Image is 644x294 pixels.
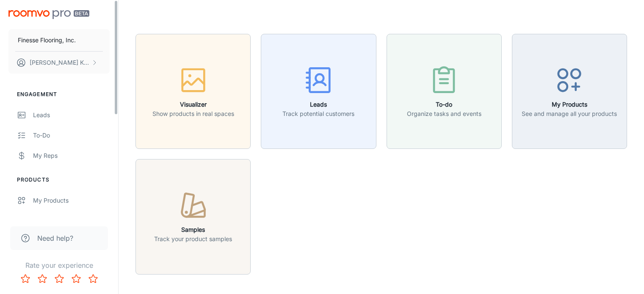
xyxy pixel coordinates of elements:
[68,270,85,287] button: Rate 4 star
[261,34,376,149] button: LeadsTrack potential customers
[33,110,110,120] div: Leads
[135,34,251,149] button: VisualizerShow products in real spaces
[51,270,68,287] button: Rate 3 star
[135,159,251,274] button: SamplesTrack your product samples
[85,270,102,287] button: Rate 5 star
[154,225,232,234] h6: Samples
[282,100,354,109] h6: Leads
[17,270,34,287] button: Rate 1 star
[135,212,251,220] a: SamplesTrack your product samples
[33,196,110,205] div: My Products
[387,87,502,95] a: To-doOrganize tasks and events
[512,87,627,95] a: My ProductsSee and manage all your products
[33,131,110,140] div: To-do
[34,270,51,287] button: Rate 2 star
[261,87,376,95] a: LeadsTrack potential customers
[152,100,234,109] h6: Visualizer
[522,109,617,118] p: See and manage all your products
[387,34,502,149] button: To-doOrganize tasks and events
[8,29,110,51] button: Finesse Flooring, Inc.
[154,234,232,244] p: Track your product samples
[33,216,110,225] div: Suppliers
[33,151,110,160] div: My Reps
[152,109,234,118] p: Show products in real spaces
[407,100,481,109] h6: To-do
[8,52,110,74] button: [PERSON_NAME] Knierien
[18,36,76,45] p: Finesse Flooring, Inc.
[7,260,111,270] p: Rate your experience
[8,10,89,19] img: Roomvo PRO Beta
[512,34,627,149] button: My ProductsSee and manage all your products
[407,109,481,118] p: Organize tasks and events
[522,100,617,109] h6: My Products
[282,109,354,118] p: Track potential customers
[30,58,89,67] p: [PERSON_NAME] Knierien
[37,233,73,243] span: Need help?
